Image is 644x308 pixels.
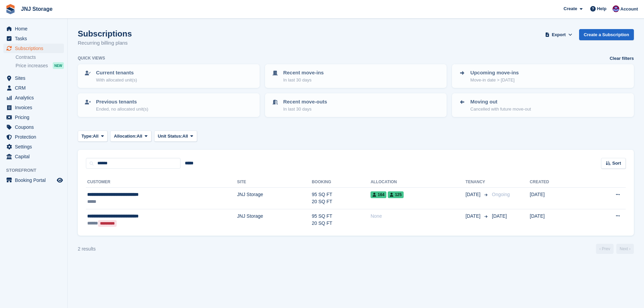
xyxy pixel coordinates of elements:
[96,98,148,106] p: Previous tenants
[15,152,55,161] span: Capital
[595,244,635,254] nav: Page
[3,132,64,142] a: menu
[15,83,55,93] span: CRM
[3,122,64,132] a: menu
[78,29,132,38] h1: Subscriptions
[388,191,404,198] span: 125
[183,133,188,140] span: All
[312,177,371,188] th: Booking
[15,24,55,33] span: Home
[579,29,634,40] a: Create a Subscription
[283,77,324,84] p: In last 30 days
[78,55,105,61] h6: Quick views
[15,103,55,112] span: Invoices
[137,133,142,140] span: All
[312,209,371,230] td: 95 SQ FT 20 SQ FT
[596,244,614,254] a: Previous
[266,65,446,87] a: Recent move-ins In last 30 days
[3,113,64,122] a: menu
[237,209,312,230] td: JNJ Storage
[552,31,566,38] span: Export
[96,106,148,113] p: Ended, no allocated unit(s)
[15,73,55,83] span: Sites
[6,167,67,174] span: Storefront
[3,73,64,83] a: menu
[15,113,55,122] span: Pricing
[3,34,64,43] a: menu
[5,4,16,14] img: stora-icon-8386f47178a22dfd0bd8f6a31ec36ba5ce8667c1dd55bd0f319d3a0aa187defe.svg
[154,131,197,142] button: Unit Status: All
[470,69,519,77] p: Upcoming move-ins
[283,106,327,113] p: In last 30 days
[78,131,108,142] button: Type: All
[110,131,151,142] button: Allocation: All
[15,122,55,132] span: Coupons
[237,177,312,188] th: Site
[16,62,64,69] a: Price increases NEW
[470,98,531,106] p: Moving out
[15,93,55,102] span: Analytics
[78,94,259,116] a: Previous tenants Ended, no allocated unit(s)
[96,77,137,84] p: With allocated unit(s)
[53,62,64,69] div: NEW
[78,39,132,47] p: Recurring billing plans
[158,133,183,140] span: Unit Status:
[81,133,93,140] span: Type:
[3,24,64,33] a: menu
[613,5,619,12] img: Jonathan Scrase
[371,177,466,188] th: Allocation
[3,103,64,112] a: menu
[530,209,585,230] td: [DATE]
[466,213,482,220] span: [DATE]
[78,245,96,253] div: 2 results
[453,65,633,87] a: Upcoming move-ins Move-in date > [DATE]
[610,55,634,62] a: Clear filters
[3,152,64,161] a: menu
[15,44,55,53] span: Subscriptions
[96,69,137,77] p: Current tenants
[16,63,48,69] span: Price increases
[620,6,638,13] span: Account
[3,175,64,185] a: menu
[492,213,507,219] span: [DATE]
[470,77,519,84] p: Move-in date > [DATE]
[114,133,137,140] span: Allocation:
[492,192,510,197] span: Ongoing
[544,29,574,40] button: Export
[3,44,64,53] a: menu
[564,5,577,12] span: Create
[3,93,64,102] a: menu
[3,142,64,151] a: menu
[15,142,55,151] span: Settings
[3,83,64,93] a: menu
[266,94,446,116] a: Recent move-outs In last 30 days
[283,69,324,77] p: Recent move-ins
[466,191,482,198] span: [DATE]
[15,175,55,185] span: Booking Portal
[466,177,489,188] th: Tenancy
[86,177,237,188] th: Customer
[16,54,64,61] a: Contracts
[237,188,312,209] td: JNJ Storage
[470,106,531,113] p: Cancelled with future move-out
[78,65,259,87] a: Current tenants With allocated unit(s)
[371,213,466,220] div: None
[93,133,99,140] span: All
[56,176,64,184] a: Preview store
[18,3,55,15] a: JNJ Storage
[371,191,386,198] span: 164
[15,34,55,43] span: Tasks
[312,188,371,209] td: 95 SQ FT 20 SQ FT
[616,244,634,254] a: Next
[530,177,585,188] th: Created
[597,5,606,12] span: Help
[15,132,55,142] span: Protection
[283,98,327,106] p: Recent move-outs
[530,188,585,209] td: [DATE]
[612,160,621,167] span: Sort
[453,94,633,116] a: Moving out Cancelled with future move-out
